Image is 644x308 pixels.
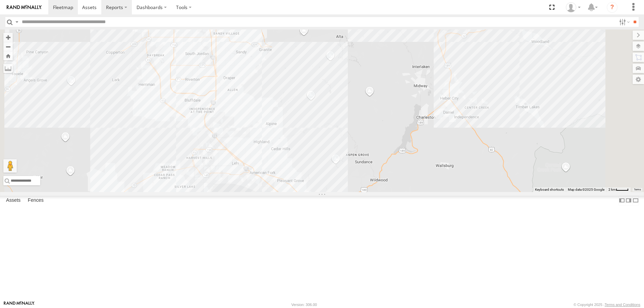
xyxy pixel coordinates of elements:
[606,187,631,192] button: Map Scale: 2 km per 34 pixels
[634,188,641,191] a: Terms (opens in new tab)
[291,303,317,307] div: Version: 306.00
[3,64,13,73] label: Measure
[14,17,19,27] label: Search Query
[4,301,35,308] a: Visit our Website
[563,2,583,12] div: Allen Bauer
[3,42,13,51] button: Zoom out
[7,5,42,10] img: rand-logo.svg
[3,196,24,205] label: Assets
[633,75,644,84] label: Map Settings
[3,51,13,60] button: Zoom Home
[607,2,618,13] i: ?
[632,196,639,205] label: Hide Summary Table
[3,33,13,42] button: Zoom in
[605,303,640,307] a: Terms and Conditions
[568,188,604,191] span: Map data ©2025 Google
[619,196,625,205] label: Dock Summary Table to the Left
[574,303,640,307] div: © Copyright 2025 -
[535,187,564,192] button: Keyboard shortcuts
[3,159,17,173] button: Drag Pegman onto the map to open Street View
[625,196,632,205] label: Dock Summary Table to the Right
[608,188,616,191] span: 2 km
[616,17,631,27] label: Search Filter Options
[24,196,47,205] label: Fences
